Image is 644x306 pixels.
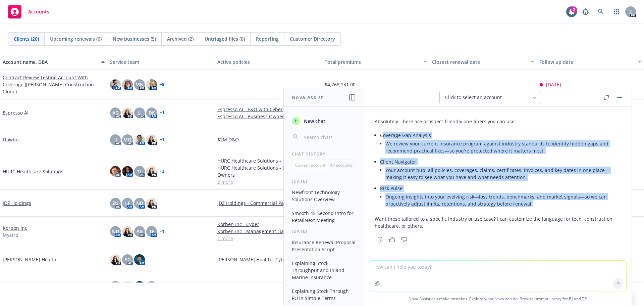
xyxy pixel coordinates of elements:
[3,168,63,175] a: HURC Healthcare Solutions
[110,254,121,265] img: photo
[289,286,359,304] button: Explaining Stock Through PU in Simple Terms
[289,115,359,127] button: New chat
[134,134,145,145] img: photo
[134,254,145,265] img: photo
[205,35,245,42] span: Untriaged files (0)
[149,228,154,235] span: TF
[215,54,322,70] button: Active policies
[122,107,133,118] img: photo
[3,109,29,116] a: Espresso AI
[289,237,359,255] button: Insurance Renewal Proposal Presentation Script
[146,79,157,90] img: photo
[3,74,105,95] a: Contract Review Testing Account With Coverage ([PERSON_NAME] Construction Clone)
[3,136,18,143] a: Flowbo
[292,94,323,101] h1: Nova Assist
[380,158,621,165] p: Client Navigator
[539,58,634,65] div: Follow up date
[160,83,164,87] a: + 5
[112,109,119,116] span: AG
[571,6,577,12] div: 3
[546,81,561,88] span: [DATE]
[110,166,121,177] img: photo
[3,200,31,207] a: JDZ Holdings
[290,35,335,42] span: Customer Directory
[122,79,133,90] img: photo
[284,151,364,157] div: Chat History
[112,228,119,235] span: ND
[146,166,157,177] img: photo
[432,58,527,65] div: Closest renewal date
[113,136,117,143] span: LI
[146,198,157,209] img: photo
[217,136,319,143] a: $2M D&O
[325,81,356,88] span: $4,768,131.00
[380,132,621,139] p: Coverage Gap Analysis
[137,168,142,175] span: TL
[122,226,133,237] img: photo
[28,9,49,14] span: Accounts
[445,94,502,101] span: Click to select an account
[256,35,279,42] span: Reporting
[385,192,621,209] li: Ongoing insights into your evolving risk—loss trends, benchmarks, and market signals—so we can pr...
[217,256,319,263] a: [PERSON_NAME] Health - Cyber
[3,224,27,231] a: Korben Inc
[217,157,319,164] a: HURC Healthcare Solutions - Cyber
[217,228,319,235] a: Korben Inc - Management Liability
[330,162,353,168] p: All accounts
[610,5,623,18] a: Switch app
[138,109,142,116] span: LI
[284,228,364,234] div: [DATE]
[50,35,102,42] span: Upcoming renewals (6)
[217,58,319,65] div: Active policies
[122,281,133,292] img: photo
[160,138,164,142] a: + 1
[136,200,143,207] span: ND
[377,236,383,243] svg: Copy to clipboard
[217,106,319,113] a: Espresso AI - E&O with Cyber
[123,136,131,143] span: MQ
[217,200,319,207] a: JDZ Holdings - Commercial Package
[582,296,587,302] a: TR
[367,292,629,306] span: Nova Assist can make mistakes. Explore what Nova can do: Browse prompt library for and
[385,165,621,182] li: Your account hub: all policies, coverages, claims, certificates, invoices, and key dates in one p...
[289,187,359,205] button: Newfront Technology Solutions Overview
[217,113,319,120] a: Espresso AI - Business Owners
[124,256,131,263] span: AG
[380,185,621,192] p: Risk Pulse
[325,58,419,65] div: Total premiums
[146,134,157,145] img: photo
[110,58,212,65] div: Service team
[579,5,592,18] a: Report a Bug
[432,81,434,88] span: -
[3,256,56,263] a: [PERSON_NAME] Health
[594,5,608,18] a: Search
[14,35,39,42] span: Clients (20)
[303,132,356,142] input: Search chats
[303,118,325,125] span: New chat
[3,231,18,238] span: Mystro
[385,139,621,156] li: We review your current insurance program against industry standards to identify hidden gaps and r...
[110,79,121,90] img: photo
[112,200,118,207] span: ZU
[439,91,540,104] button: Click to select an account
[399,235,410,244] button: Thumbs down
[160,111,164,115] a: + 1
[217,221,319,228] a: Korben Inc - Cyber
[5,2,52,21] a: Accounts
[160,169,164,173] a: + 2
[217,164,319,178] a: HURC Healthcare Solutions - Business Owners
[125,200,130,207] span: LF
[429,54,537,70] button: Closest renewal date
[167,35,194,42] span: Archived (2)
[375,118,621,125] p: Absolutely—here are prospect-friendly one-liners you can use:
[137,228,143,235] span: AG
[136,81,144,88] span: MN
[375,215,621,229] p: Want these tailored to a specific industry or use case? I can customize the language for tech, co...
[295,162,325,168] p: Current account
[149,109,155,116] span: DK
[160,229,164,233] a: + 1
[322,54,429,70] button: Total premiums
[122,166,133,177] img: photo
[217,235,319,242] a: 1 more
[134,281,145,292] img: photo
